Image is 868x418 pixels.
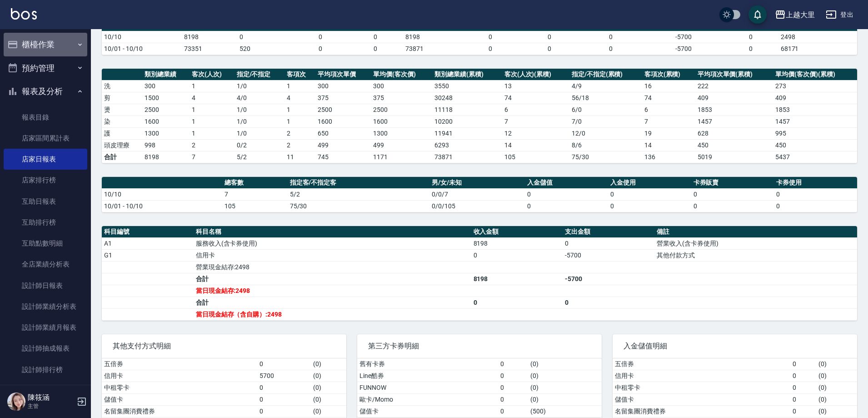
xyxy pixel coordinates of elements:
[311,382,346,393] td: ( 0 )
[471,297,563,308] td: 0
[348,31,403,43] td: 0
[816,405,857,417] td: ( 0 )
[644,31,723,43] td: -5700
[471,226,563,238] th: 收入金額
[190,69,234,81] th: 客次(人次)
[577,31,644,43] td: 0
[569,116,642,127] td: 7 / 0
[654,249,857,261] td: 其他付款方式
[7,393,25,411] img: Person
[222,188,288,200] td: 7
[102,226,194,238] th: 科目編號
[563,237,654,249] td: 0
[257,382,311,393] td: 0
[774,188,857,200] td: 0
[284,69,315,81] th: 客項次
[816,393,857,405] td: ( 0 )
[403,43,459,55] td: 73871
[113,342,335,351] span: 其他支付方式明細
[528,382,602,393] td: ( 0 )
[522,31,578,43] td: 0
[563,297,654,308] td: 0
[790,382,817,393] td: 0
[608,177,691,189] th: 入金使用
[432,139,502,151] td: 6293
[234,92,285,104] td: 4 / 0
[569,80,642,92] td: 4 / 9
[357,405,498,417] td: 儲值卡
[102,382,257,393] td: 中租零卡
[563,273,654,285] td: -5700
[613,405,790,417] td: 名留集團消費禮券
[502,92,569,104] td: 74
[403,31,459,43] td: 8198
[315,104,371,116] td: 2500
[502,80,569,92] td: 13
[357,370,498,382] td: Line酷券
[654,237,857,249] td: 營業收入(含卡券使用)
[102,139,142,151] td: 頭皮理療
[642,127,695,139] td: 19
[778,43,857,55] td: 68171
[569,104,642,116] td: 6 / 0
[459,43,522,55] td: 0
[102,31,182,43] td: 10/10
[102,237,194,249] td: A1
[525,177,608,189] th: 入金儲值
[102,177,857,212] table: a dense table
[790,358,817,370] td: 0
[432,151,502,163] td: 73871
[237,43,293,55] td: 520
[190,139,234,151] td: 2
[257,358,311,370] td: 0
[4,33,87,56] button: 櫃檯作業
[502,127,569,139] td: 12
[4,128,87,149] a: 店家區間累計表
[786,9,815,20] div: 上越大里
[502,116,569,127] td: 7
[432,127,502,139] td: 11941
[748,5,767,24] button: save
[498,405,528,417] td: 0
[194,273,471,285] td: 合計
[237,31,293,43] td: 0
[102,10,857,55] table: a dense table
[311,393,346,405] td: ( 0 )
[142,69,190,81] th: 類別總業績
[371,127,432,139] td: 1300
[284,116,315,127] td: 1
[371,151,432,163] td: 1171
[190,104,234,116] td: 1
[695,104,773,116] td: 1853
[315,139,371,151] td: 499
[4,107,87,128] a: 報表目錄
[194,249,471,261] td: 信用卡
[773,104,857,116] td: 1853
[368,342,591,351] span: 第三方卡券明細
[569,139,642,151] td: 8 / 6
[569,151,642,163] td: 75/30
[194,237,471,249] td: 服務收入(含卡券使用)
[102,43,182,55] td: 10/01 - 10/10
[102,104,142,116] td: 燙
[4,254,87,275] a: 全店業績分析表
[471,237,563,249] td: 8198
[528,358,602,370] td: ( 0 )
[257,370,311,382] td: 5700
[357,358,498,370] td: 舊有卡券
[142,92,190,104] td: 1500
[773,116,857,127] td: 1457
[284,139,315,151] td: 2
[723,31,778,43] td: 0
[432,92,502,104] td: 30248
[432,116,502,127] td: 10200
[773,69,857,81] th: 單均價(客次價)(累積)
[773,80,857,92] td: 273
[773,92,857,104] td: 409
[695,92,773,104] td: 409
[816,370,857,382] td: ( 0 )
[234,80,285,92] td: 1 / 0
[577,43,644,55] td: 0
[102,200,222,212] td: 10/01 - 10/10
[642,92,695,104] td: 74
